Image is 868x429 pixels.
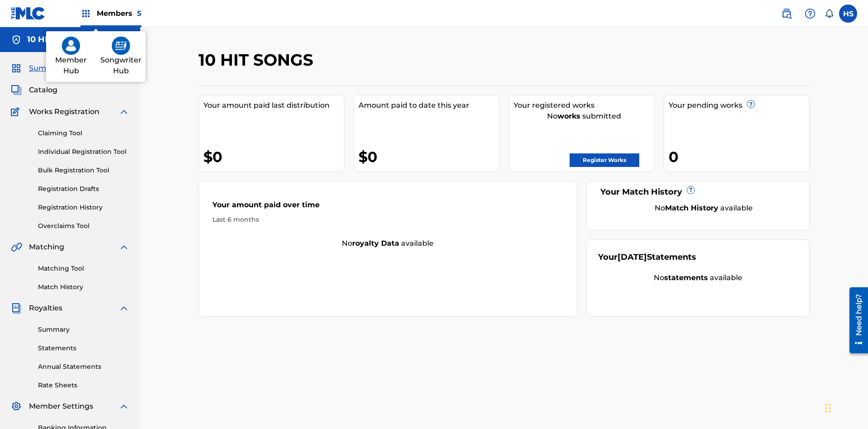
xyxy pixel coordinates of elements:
img: Royalties [11,303,22,314]
div: Drag [826,395,831,422]
span: Royalties [29,303,62,314]
a: Individual Registration Tool [38,147,129,157]
a: SummarySummary [11,63,66,74]
strong: royalty data [352,239,399,248]
img: Catalog [11,85,22,95]
a: Registration History [38,203,129,212]
div: No available [199,238,577,249]
a: Annual Statements [38,362,129,372]
span: Matching [29,242,64,253]
div: Your registered works [514,100,654,111]
a: Summary [38,325,129,334]
div: 0 [669,147,809,167]
div: Notifications [825,9,834,18]
div: User Menu [839,5,857,23]
img: expand [118,401,129,412]
span: Members [97,8,142,19]
a: Registration Drafts [38,184,129,194]
div: No submitted [514,111,654,122]
strong: statements [664,273,708,282]
span: ? [687,186,694,194]
img: member hub [62,37,80,55]
img: Summary [11,63,22,74]
span: Works Registration [29,106,99,117]
strong: Match History [665,204,718,212]
iframe: Chat Widget [823,386,868,429]
img: Works Registration [11,106,23,117]
span: 5 [137,9,142,18]
img: Member Settings [11,401,22,412]
div: No available [609,203,798,214]
div: Your amount paid last distribution [203,100,344,111]
h5: 10 HIT SONGS [27,34,85,45]
img: Matching [11,242,22,253]
a: CatalogCatalog [11,85,57,95]
iframe: Resource Center [843,284,868,358]
span: Member Settings [29,401,93,412]
div: Your Statements [598,251,696,263]
img: MLC Logo [11,7,46,20]
img: expand [118,242,129,253]
h2: 10 HIT SONGS [198,50,318,70]
img: help [805,8,816,19]
a: Statements [38,343,129,353]
a: Public Search [778,5,796,23]
div: Your amount paid over time [212,200,563,215]
div: $0 [359,147,499,167]
img: expand [118,106,129,117]
img: search [781,8,792,19]
div: Amount paid to date this year [359,100,499,111]
div: Your Match History [598,186,798,198]
a: songwriter hubSongwriter Hub [96,31,146,82]
div: $0 [203,147,344,167]
div: Last 6 months [212,215,563,224]
img: Accounts [11,34,22,45]
span: ? [747,100,755,108]
span: Catalog [29,85,57,95]
a: Bulk Registration Tool [38,166,129,175]
span: Summary [29,63,66,74]
a: Matching Tool [38,264,129,273]
a: member hubMember Hub [46,31,96,82]
div: Your pending works [669,100,809,111]
a: Register Works [570,153,639,167]
img: songwriter hub [112,37,130,55]
div: No available [598,272,798,283]
a: Overclaims Tool [38,221,129,231]
span: [DATE] [618,252,647,262]
div: Help [801,5,819,23]
img: expand [118,303,129,314]
a: Claiming Tool [38,129,129,138]
strong: works [557,112,580,120]
a: Match History [38,282,129,292]
img: Top Rightsholders [80,8,91,19]
a: Rate Sheets [38,381,129,390]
